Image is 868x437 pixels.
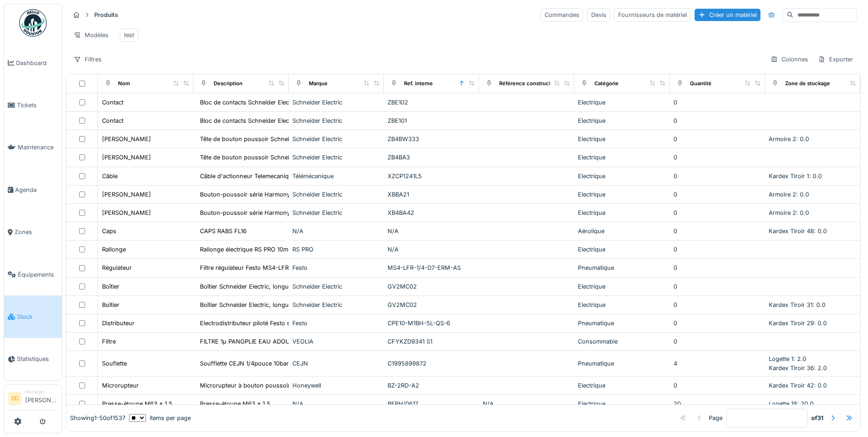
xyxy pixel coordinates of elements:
[388,227,475,235] div: N/A
[17,101,58,109] span: Tickets
[70,414,125,422] div: Showing 1 - 50 of 1537
[388,208,475,217] div: XB4BA42
[769,320,827,327] span: Kardex Tiroir 29: 0.0
[200,227,247,235] div: CAPS RABS FL16
[578,208,666,217] div: Electrique
[200,359,289,368] div: Soufflette CEJN 1/4pouce 10bar
[4,42,62,84] a: Dashboard
[200,337,299,346] div: FILTRE 1µ PANOPLIE EAU ADOUCIE
[4,211,62,253] a: Zones
[388,282,475,291] div: GV2MC02
[102,381,139,390] div: Microrupteur
[102,319,135,328] div: Distributeur
[769,355,806,362] span: Logette 1: 2.0
[292,263,380,272] div: Festo
[18,143,58,152] span: Maintenance
[91,11,122,19] strong: Produits
[102,153,151,162] div: [PERSON_NAME]
[124,31,134,39] div: test
[70,28,113,42] div: Modèles
[309,80,328,87] div: Marque
[578,399,666,408] div: Electrique
[292,300,380,309] div: Schneider Electric
[102,300,119,309] div: Boîtier
[70,53,106,66] div: Filtres
[814,53,857,66] div: Exporter
[4,169,62,211] a: Agenda
[200,263,332,272] div: Filtre régulateur Festo MS4-LFR, G 1/4, Filtrat...
[292,399,380,408] div: N/A
[8,392,22,405] li: SD
[102,98,124,107] div: Contact
[388,337,475,346] div: CFYKZD9341 S1
[118,80,130,87] div: Nom
[18,270,58,279] span: Équipements
[200,381,342,390] div: Microrupteur à bouton poussoir Honeywell, Vis, ...
[769,365,827,371] span: Kardex Tiroir 36: 2.0
[102,208,151,217] div: [PERSON_NAME]
[674,153,761,162] div: 0
[388,153,475,162] div: ZB4BA3
[578,282,666,291] div: Electrique
[388,381,475,390] div: BZ-2RD-A2
[769,173,822,180] span: Kardex Tiroir 1: 0.0
[388,359,475,368] div: C1995899872
[200,399,270,408] div: Presse-étoupe M63 * 1.5
[200,153,339,162] div: Tête de bouton poussoir Schneider Electric, Har...
[102,135,151,143] div: [PERSON_NAME]
[769,209,809,216] span: Armoire 2: 0.0
[25,388,58,395] div: Manager
[200,116,339,125] div: Bloc de contacts Schneider Electric série Harmo...
[785,80,830,87] div: Zone de stockage
[769,228,827,235] span: Kardex Tiroir 48: 0.0
[674,337,761,346] div: 0
[674,227,761,235] div: 0
[200,282,339,291] div: Boîtier Schneider Electric, longueur 84mm, pour...
[388,245,475,254] div: N/A
[4,253,62,295] a: Équipements
[102,172,118,180] div: Câble
[102,399,173,408] div: Presse-étoupe M63 * 1.5
[200,319,334,328] div: Electrodistributeur piloté Festo serie CPE fonc...
[594,80,619,87] div: Catégorie
[17,312,58,321] span: Stock
[200,172,347,180] div: Câble d'actionneur Telemecanique Sensors 4 cond...
[4,126,62,169] a: Maintenance
[578,172,666,180] div: Electrique
[129,414,191,422] div: items per page
[8,388,58,410] a: SD Manager[PERSON_NAME]
[102,359,127,368] div: Souflette
[102,190,151,199] div: [PERSON_NAME]
[499,80,559,87] div: Référence constructeur
[578,116,666,125] div: Electrique
[674,300,761,309] div: 0
[404,80,433,87] div: Ref. interne
[292,208,380,217] div: Schneider Electric
[769,400,814,407] span: Logette 18: 20.0
[25,388,58,408] li: [PERSON_NAME]
[690,80,712,87] div: Quantité
[578,319,666,328] div: Pneumatique
[292,337,380,346] div: VEOLIA
[4,295,62,338] a: Stock
[214,80,243,87] div: Description
[292,282,380,291] div: Schneider Electric
[769,301,825,308] span: Kardex Tiroir 31: 0.0
[292,359,380,368] div: CEJN
[200,300,339,309] div: Boîtier Schneider Electric, longueur 84mm, pour...
[587,8,610,22] div: Devis
[540,8,583,22] div: Commandes
[102,245,126,254] div: Rallonge
[614,8,691,22] div: Fournisseurs de matériel
[388,172,475,180] div: XZCP1241L5
[17,355,58,363] span: Statistiques
[674,282,761,291] div: 0
[578,245,666,254] div: Electrique
[674,98,761,107] div: 0
[388,135,475,143] div: ZB4BW333
[674,208,761,217] div: 0
[292,153,380,162] div: Schneider Electric
[674,172,761,180] div: 0
[102,263,132,272] div: Régulateur
[811,414,824,422] strong: of 31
